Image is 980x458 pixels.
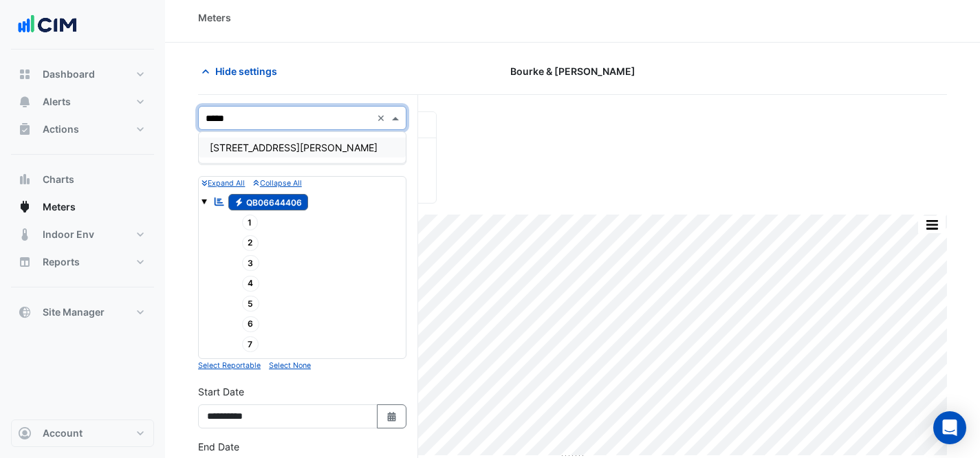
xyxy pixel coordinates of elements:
[253,177,301,189] button: Collapse All
[228,194,309,210] span: QB06644406
[242,316,260,332] span: 6
[18,255,32,269] app-icon: Reports
[377,111,389,125] span: Clear
[11,61,154,88] button: Dashboard
[43,173,74,186] span: Charts
[11,88,154,116] button: Alerts
[269,359,311,371] button: Select None
[11,166,154,193] button: Charts
[210,142,378,153] span: [STREET_ADDRESS][PERSON_NAME]
[198,361,261,370] small: Select Reportable
[43,200,76,214] span: Meters
[242,255,260,271] span: 3
[18,173,32,186] app-icon: Charts
[18,122,32,136] app-icon: Actions
[18,228,32,241] app-icon: Indoor Env
[242,235,259,251] span: 2
[17,11,78,39] img: Company Logo
[11,221,154,248] button: Indoor Env
[43,228,94,241] span: Indoor Env
[43,95,71,109] span: Alerts
[198,10,231,25] div: Meters
[198,131,406,164] ng-dropdown-panel: Options list
[202,179,245,188] small: Expand All
[242,296,260,312] span: 5
[43,67,95,81] span: Dashboard
[18,200,32,214] app-icon: Meters
[43,305,105,319] span: Site Manager
[11,419,154,447] button: Account
[242,336,259,352] span: 7
[11,193,154,221] button: Meters
[198,59,286,83] button: Hide settings
[253,179,301,188] small: Collapse All
[198,439,239,454] label: End Date
[269,361,311,370] small: Select None
[198,384,244,399] label: Start Date
[213,195,226,207] fa-icon: Reportable
[242,215,259,230] span: 1
[11,116,154,143] button: Actions
[933,411,966,444] div: Open Intercom Messenger
[18,67,32,81] app-icon: Dashboard
[18,305,32,319] app-icon: Site Manager
[242,276,260,292] span: 4
[202,177,245,189] button: Expand All
[43,122,79,136] span: Actions
[11,298,154,326] button: Site Manager
[43,255,80,269] span: Reports
[386,411,398,422] fa-icon: Select Date
[234,197,244,207] fa-icon: Electricity
[198,359,261,371] button: Select Reportable
[11,248,154,276] button: Reports
[43,426,83,440] span: Account
[918,216,946,233] button: More Options
[18,95,32,109] app-icon: Alerts
[510,64,635,78] span: Bourke & [PERSON_NAME]
[215,64,277,78] span: Hide settings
